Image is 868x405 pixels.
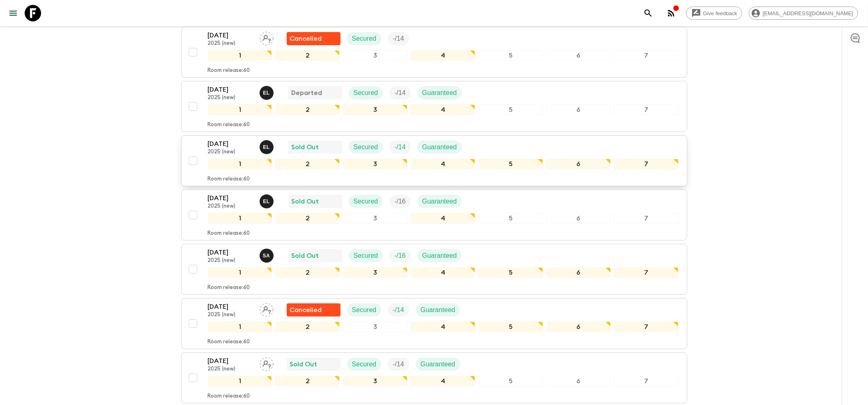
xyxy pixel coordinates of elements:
span: Assign pack leader [260,360,274,366]
p: [DATE] [208,248,253,257]
div: 6 [546,159,611,169]
p: Sold Out [292,197,319,206]
button: [DATE]2025 (new)Eleonora LongobardiDepartedSecuredTrip FillGuaranteed1234567Room release:60 [181,81,687,132]
div: Trip Fill [389,195,411,208]
button: [DATE]2025 (new)Assign pack leaderFlash Pack cancellationSecuredTrip Fill1234567Room release:60 [181,27,687,78]
div: 7 [614,267,679,278]
div: 7 [614,213,679,224]
span: Eleonora Longobardi [260,88,275,95]
div: 3 [343,322,408,332]
div: Trip Fill [388,303,409,317]
span: Simona Albanese [260,251,275,258]
div: 2 [275,104,340,115]
p: Room release: 60 [208,393,250,400]
p: Sold Out [290,359,318,369]
div: 6 [546,50,611,61]
div: 5 [479,50,543,61]
p: - / 14 [393,34,404,44]
p: 2025 (new) [208,257,253,264]
p: - / 14 [393,359,404,369]
p: Guaranteed [422,142,457,152]
div: 7 [614,322,679,332]
button: search adventures [640,5,656,21]
div: Trip Fill [388,358,409,371]
div: Secured [349,249,383,262]
p: Secured [352,34,377,44]
p: Guaranteed [421,359,456,369]
div: 5 [479,267,543,278]
div: Flash Pack cancellation [287,303,341,317]
p: Guaranteed [422,251,457,261]
button: EL [260,140,275,154]
p: [DATE] [208,302,253,312]
p: Room release: 60 [208,122,250,128]
div: 4 [411,104,475,115]
div: 7 [614,104,679,115]
div: 4 [411,322,475,332]
div: 2 [275,322,340,332]
p: Room release: 60 [208,67,250,74]
p: 2025 (new) [208,366,253,373]
div: 6 [546,267,611,278]
div: 6 [546,376,611,386]
div: 1 [208,104,272,115]
div: 4 [411,213,475,224]
div: 6 [546,104,611,115]
div: 2 [275,267,340,278]
div: Secured [347,303,382,317]
div: 1 [208,267,272,278]
p: - / 14 [393,305,404,315]
p: S A [263,252,270,259]
p: Room release: 60 [208,285,250,291]
p: - / 16 [394,197,406,206]
span: Give feedback [699,10,742,16]
p: 2025 (new) [208,95,253,101]
p: [DATE] [208,356,253,366]
div: Secured [347,32,382,45]
p: Secured [354,251,378,261]
p: Cancelled [290,305,322,315]
p: Secured [352,359,377,369]
div: Trip Fill [389,249,411,262]
p: Sold Out [292,142,319,152]
p: Secured [354,197,378,206]
div: 2 [275,376,340,386]
p: Secured [354,142,378,152]
div: 2 [275,50,340,61]
div: Flash Pack cancellation [287,32,341,45]
div: 5 [479,213,543,224]
p: Cancelled [290,34,322,44]
button: SA [260,249,275,263]
div: 3 [343,213,408,224]
div: 5 [479,322,543,332]
p: Sold Out [292,251,319,261]
div: 4 [411,50,475,61]
button: [DATE]2025 (new)Assign pack leaderFlash Pack cancellationSecuredTrip FillGuaranteed1234567Room re... [181,298,687,349]
div: 1 [208,376,272,386]
div: 1 [208,322,272,332]
p: - / 16 [394,251,406,261]
a: Give feedback [686,7,742,20]
div: 2 [275,159,340,169]
div: 5 [479,376,543,386]
div: Secured [349,195,383,208]
span: [EMAIL_ADDRESS][DOMAIN_NAME] [758,10,858,16]
div: 3 [343,104,408,115]
p: Departed [292,88,322,98]
div: 1 [208,50,272,61]
div: 6 [546,213,611,224]
div: 3 [343,159,408,169]
div: 5 [479,159,543,169]
div: Trip Fill [389,86,411,100]
button: [DATE]2025 (new)Simona AlbaneseSold OutSecuredTrip FillGuaranteed1234567Room release:60 [181,244,687,295]
p: Room release: 60 [208,230,250,237]
span: Eleonora Longobardi [260,143,275,149]
div: 3 [343,50,408,61]
p: 2025 (new) [208,312,253,318]
div: 3 [343,267,408,278]
div: 4 [411,159,475,169]
p: [DATE] [208,139,253,149]
button: menu [5,5,21,21]
p: 2025 (new) [208,40,253,47]
div: 7 [614,159,679,169]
